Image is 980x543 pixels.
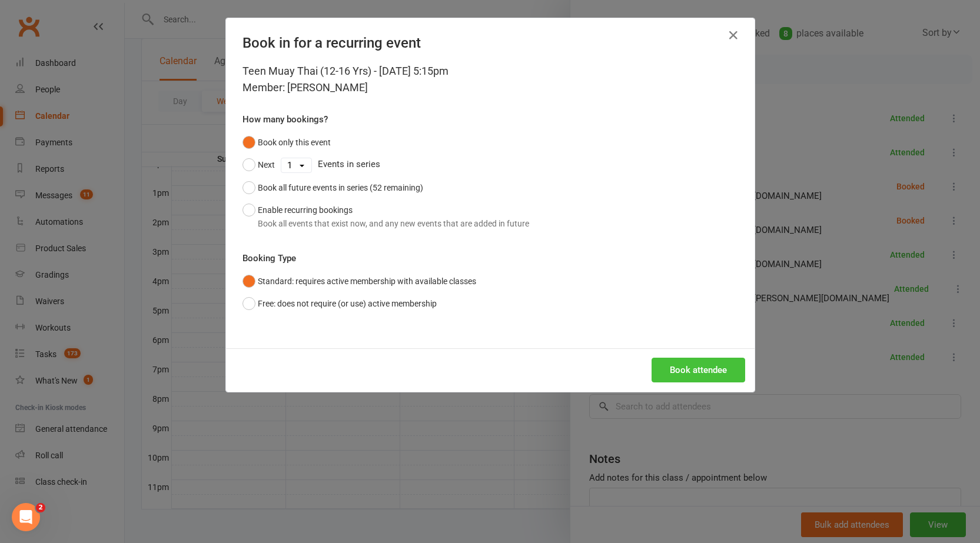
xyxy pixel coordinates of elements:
[242,251,296,265] label: Booking Type
[242,35,738,51] h4: Book in for a recurring event
[258,181,423,194] div: Book all future events in series (52 remaining)
[652,358,745,382] button: Book attendee
[242,63,738,96] div: Teen Muay Thai (12-16 Yrs) - [DATE] 5:15pm Member: [PERSON_NAME]
[724,26,743,45] button: Close
[242,112,328,126] label: How many bookings?
[242,199,529,235] button: Enable recurring bookingsBook all events that exist now, and any new events that are added in future
[242,131,331,154] button: Book only this event
[242,176,423,199] button: Book all future events in series (52 remaining)
[242,154,738,176] div: Events in series
[242,292,437,315] button: Free: does not require (or use) active membership
[258,217,529,230] div: Book all events that exist now, and any new events that are added in future
[12,503,40,531] iframe: Intercom live chat
[36,503,45,512] span: 2
[242,154,275,176] button: Next
[242,270,476,292] button: Standard: requires active membership with available classes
